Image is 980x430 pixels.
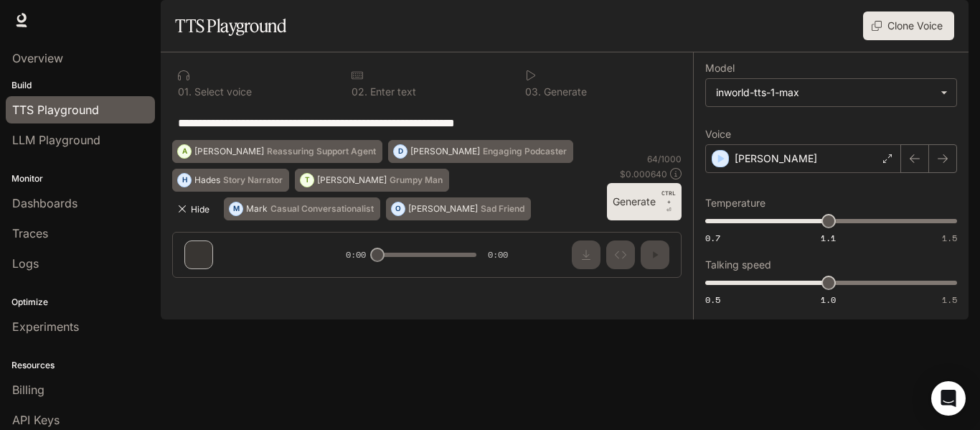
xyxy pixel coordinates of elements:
span: 1.0 [821,294,836,306]
button: O[PERSON_NAME]Sad Friend [386,197,531,220]
p: ⏎ [661,189,676,215]
p: Engaging Podcaster [483,147,567,156]
div: Open Intercom Messenger [931,381,966,416]
button: A[PERSON_NAME]Reassuring Support Agent [172,140,382,163]
span: 0.7 [705,232,720,244]
p: Generate [541,87,587,97]
p: [PERSON_NAME] [194,147,264,156]
button: MMarkCasual Conversationalist [224,197,380,220]
button: D[PERSON_NAME]Engaging Podcaster [388,140,573,163]
p: Reassuring Support Agent [267,147,376,156]
p: Enter text [367,87,416,97]
div: inworld-tts-1-max [706,79,956,106]
p: Sad Friend [481,205,524,213]
p: CTRL + [661,189,676,206]
p: $ 0.000640 [620,168,667,180]
h1: TTS Playground [175,11,286,40]
p: Voice [705,129,731,139]
p: Casual Conversationalist [270,205,374,213]
span: 1.1 [821,232,836,244]
p: Talking speed [705,260,771,270]
div: H [178,169,191,192]
div: A [178,140,191,163]
span: 0.5 [705,294,720,306]
p: 0 2 . [352,87,367,97]
span: 1.5 [942,294,957,306]
p: [PERSON_NAME] [410,147,480,156]
p: 0 3 . [525,87,541,97]
p: 64 / 1000 [647,153,682,165]
p: Story Narrator [223,176,283,184]
p: [PERSON_NAME] [317,176,387,184]
button: T[PERSON_NAME]Grumpy Man [295,169,449,192]
div: T [301,169,314,192]
p: Temperature [705,198,765,208]
div: D [394,140,407,163]
div: inworld-tts-1-max [716,85,933,100]
button: HHadesStory Narrator [172,169,289,192]
span: 1.5 [942,232,957,244]
p: Model [705,63,735,73]
button: Clone Voice [863,11,954,40]
p: [PERSON_NAME] [408,205,478,213]
p: Grumpy Man [390,176,443,184]
p: Select voice [192,87,252,97]
div: M [230,197,242,220]
p: [PERSON_NAME] [735,151,817,166]
p: 0 1 . [178,87,192,97]
div: O [392,197,405,220]
button: GenerateCTRL +⏎ [607,183,682,220]
p: Hades [194,176,220,184]
button: Hide [172,197,218,220]
p: Mark [246,205,268,213]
